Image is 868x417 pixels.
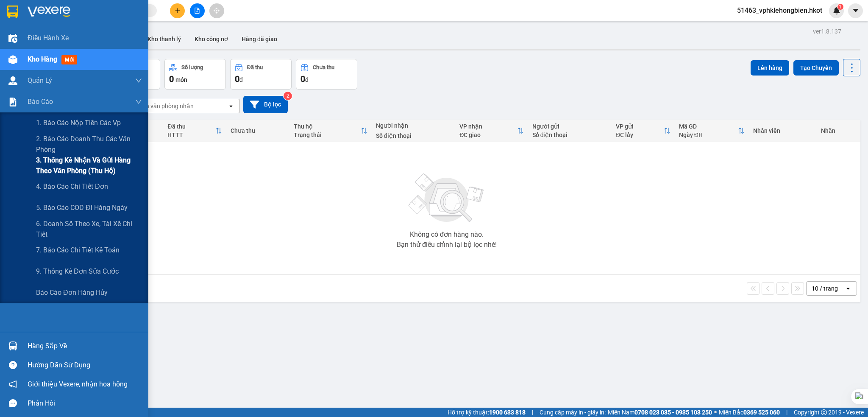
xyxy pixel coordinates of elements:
[296,59,357,90] button: Chưa thu0đ
[28,96,53,107] span: Báo cáo
[300,74,305,84] span: 0
[36,155,142,176] span: 3. Thống kê nhận và gửi hàng theo văn phòng (thu hộ)
[190,3,205,18] button: file-add
[532,408,533,417] span: |
[679,123,738,130] div: Mã GD
[235,74,239,84] span: 0
[169,74,174,84] span: 0
[8,34,17,43] img: warehouse-icon
[848,3,863,18] button: caret-down
[294,123,361,130] div: Thu hộ
[36,134,142,155] span: 2. Báo cáo doanh thu các văn phòng
[230,59,292,90] button: Đã thu0đ
[135,102,194,110] div: Chọn văn phòng nhận
[410,231,484,238] div: Không có đơn hàng nào.
[284,92,292,100] sup: 2
[634,409,712,416] strong: 0708 023 035 - 0935 103 250
[616,123,663,130] div: VP gửi
[231,127,285,134] div: Chưa thu
[376,122,451,129] div: Người nhận
[455,120,528,142] th: Toggle SortBy
[532,123,608,130] div: Người gửi
[313,64,334,70] div: Chưa thu
[28,340,142,353] div: Hàng sắp về
[9,380,17,388] span: notification
[730,5,829,16] span: 51463_vphklehongbien.hkot
[28,397,142,410] div: Phản hồi
[719,408,780,417] span: Miền Bắc
[188,29,235,49] button: Kho công nợ
[28,55,57,63] span: Kho hàng
[235,29,284,49] button: Hàng đã giao
[36,118,121,128] span: 1. Báo cáo nộp tiền các vp
[9,361,17,369] span: question-circle
[28,33,69,43] span: Điều hành xe
[36,202,128,213] span: 5. Báo cáo COD đi hàng ngày
[714,411,717,414] span: ⚪️
[170,3,185,18] button: plus
[36,245,120,255] span: 7. Báo cáo chi tiết kế toán
[243,96,288,113] button: Bộ lọc
[679,132,738,138] div: Ngày ĐH
[821,409,827,415] span: copyright
[294,132,361,138] div: Trạng thái
[181,64,203,70] div: Số lượng
[786,408,787,417] span: |
[612,120,674,142] th: Toggle SortBy
[608,408,712,417] span: Miền Nam
[753,127,812,134] div: Nhân viên
[489,409,526,416] strong: 1900 633 818
[397,241,497,248] div: Bạn thử điều chỉnh lại bộ lọc nhé!
[751,60,789,76] button: Lên hàng
[448,408,526,417] span: Hỗ trợ kỹ thuật:
[167,123,215,130] div: Đã thu
[845,285,851,292] svg: open
[675,120,749,142] th: Toggle SortBy
[135,77,142,84] span: down
[8,341,17,350] img: warehouse-icon
[28,359,142,372] div: Hướng dẫn sử dụng
[305,76,309,83] span: đ
[833,7,840,14] img: icon-new-feature
[540,408,606,417] span: Cung cấp máy in - giấy in:
[616,132,663,138] div: ĐC lấy
[7,6,18,18] img: logo-vxr
[36,266,119,277] span: 9. Thống kê đơn sửa cước
[812,284,838,293] div: 10 / trang
[376,132,451,139] div: Số điện thoại
[141,29,188,49] button: Kho thanh lý
[813,27,841,36] div: ver 1.8.137
[167,132,215,138] div: HTTT
[8,76,17,85] img: warehouse-icon
[404,168,489,228] img: svg+xml;base64,PHN2ZyBjbGFzcz0ibGlzdC1wbHVnX19zdmciIHhtbG5zPSJodHRwOi8vd3d3LnczLm9yZy8yMDAwL3N2Zy...
[214,8,220,14] span: aim
[36,181,108,192] span: 4. Báo cáo chi tiết đơn
[228,103,234,109] svg: open
[532,132,608,138] div: Số điện thoại
[36,218,142,240] span: 6. Doanh số theo xe, tài xế chi tiết
[247,64,263,70] div: Đã thu
[837,4,843,10] sup: 1
[289,120,372,142] th: Toggle SortBy
[175,76,187,83] span: món
[135,98,142,105] span: down
[36,287,108,298] span: Báo cáo đơn hàng hủy
[821,127,856,134] div: Nhãn
[175,8,181,14] span: plus
[239,76,243,83] span: đ
[164,59,226,90] button: Số lượng0món
[8,55,17,64] img: warehouse-icon
[8,98,17,106] img: solution-icon
[61,55,77,64] span: mới
[793,60,839,76] button: Tạo Chuyến
[163,120,226,142] th: Toggle SortBy
[28,75,52,86] span: Quản Lý
[459,132,517,138] div: ĐC giao
[852,7,860,14] span: caret-down
[839,4,842,10] span: 1
[209,3,224,18] button: aim
[28,379,128,389] span: Giới thiệu Vexere, nhận hoa hồng
[743,409,780,416] strong: 0369 525 060
[459,123,517,130] div: VP nhận
[9,399,17,407] span: message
